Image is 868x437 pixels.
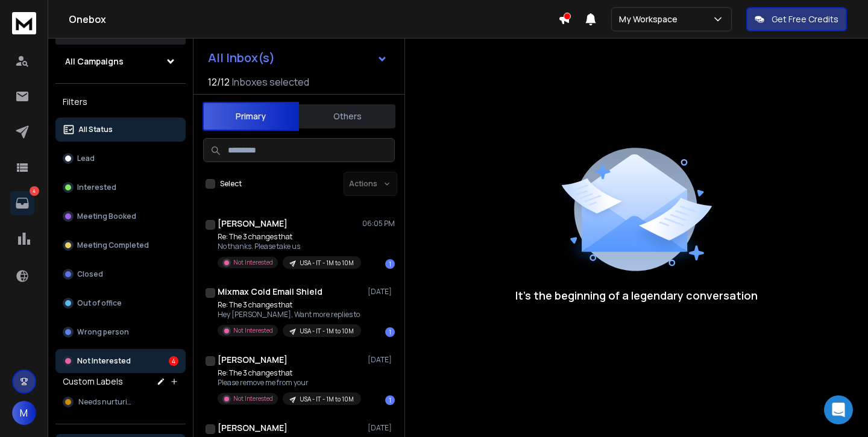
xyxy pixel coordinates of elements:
p: It’s the beginning of a legendary conversation [515,287,758,304]
p: Re: The 3 changes that [218,232,361,242]
a: 4 [10,191,34,215]
h1: All Inbox(s) [208,52,275,64]
button: Interested [55,175,186,200]
p: [DATE] [368,355,395,365]
button: Lead [55,146,186,171]
p: Not Interested [233,258,273,267]
p: Please remove me from your [218,378,361,388]
button: All Status [55,118,186,142]
label: Select [220,179,242,189]
p: USA - IT - 1M to 10M [300,327,354,336]
button: Get Free Credits [746,7,847,31]
p: [DATE] [368,423,395,433]
p: Hey [PERSON_NAME], Want more replies to [218,310,361,319]
p: Not Interested [233,326,273,335]
h3: Inboxes selected [232,75,309,89]
button: M [12,401,36,425]
div: 1 [385,395,395,405]
p: All Status [78,125,113,134]
h3: Filters [55,93,186,110]
p: Meeting Completed [77,241,149,250]
p: Get Free Credits [772,13,838,25]
div: 1 [385,327,395,337]
h1: Mixmax Cold Email Shield [218,286,322,298]
p: 4 [30,186,39,196]
span: 12 / 12 [208,75,230,89]
button: Primary [203,102,299,131]
button: Needs nurturing [55,390,186,414]
button: Not Interested4 [55,349,186,373]
p: [DATE] [368,287,395,297]
h1: All Campaigns [65,55,124,68]
p: No thanks. Please take us [218,242,361,251]
p: Meeting Booked [77,212,136,221]
h1: [PERSON_NAME] [218,218,288,230]
p: Re: The 3 changes that [218,300,361,310]
p: Not Interested [77,356,131,366]
div: Open Intercom Messenger [824,395,853,424]
p: USA - IT - 1M to 10M [300,395,354,404]
button: Wrong person [55,320,186,344]
h1: Onebox [69,12,558,27]
button: Meeting Completed [55,233,186,257]
p: Re: The 3 changes that [218,368,361,378]
button: Out of office [55,291,186,315]
button: Others [299,103,395,130]
button: Closed [55,262,186,286]
span: Needs nurturing [78,397,136,407]
img: logo [12,12,36,34]
h1: [PERSON_NAME] [218,354,288,366]
div: 1 [385,259,395,269]
div: 4 [169,356,178,366]
p: Interested [77,183,116,192]
p: Closed [77,269,103,279]
p: USA - IT - 1M to 10M [300,259,354,268]
p: Out of office [77,298,122,308]
h1: [PERSON_NAME] [218,422,288,434]
p: Wrong person [77,327,129,337]
p: My Workspace [619,13,682,25]
button: All Inbox(s) [198,46,397,70]
p: Not Interested [233,394,273,403]
button: Meeting Booked [55,204,186,228]
p: 06:05 PM [362,219,395,228]
button: All Campaigns [55,49,186,74]
p: Lead [77,154,95,163]
h3: Custom Labels [63,376,123,388]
